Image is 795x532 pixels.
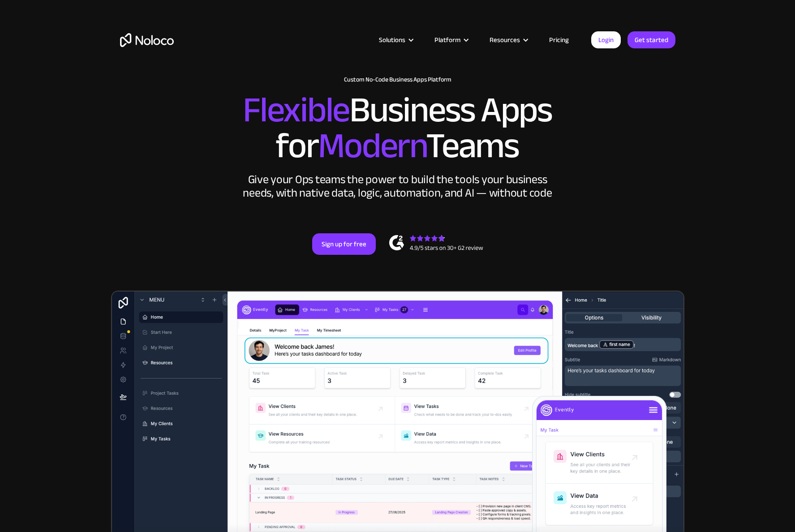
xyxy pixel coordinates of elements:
a: Sign up for free [312,233,376,255]
h2: Business Apps for Teams [120,92,675,164]
div: Resources [490,34,520,46]
div: Platform [434,34,460,46]
span: Modern [318,112,426,179]
span: Flexible [243,77,349,143]
a: Pricing [538,34,580,46]
div: Resources [478,34,538,46]
div: Solutions [368,34,423,46]
a: Login [591,31,621,48]
a: home [120,33,174,47]
a: Get started [627,31,675,48]
div: Platform [423,34,478,46]
div: Solutions [379,34,405,46]
div: Give your Ops teams the power to build the tools your business needs, with native data, logic, au... [241,173,554,200]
